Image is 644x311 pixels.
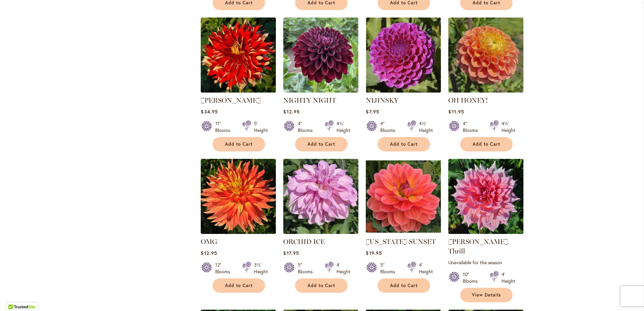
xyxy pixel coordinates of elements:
[201,18,276,93] img: Nick Sr
[215,262,234,275] div: 12" Blooms
[472,292,501,298] span: View Details
[502,120,515,134] div: 4½' Height
[448,88,523,94] a: Oh Honey!
[419,120,433,134] div: 4½' Height
[460,288,513,302] a: View Details
[295,278,348,293] button: Add to Cart
[463,271,482,284] div: 10" Blooms
[254,262,268,275] div: 3½' Height
[225,283,253,288] span: Add to Cart
[366,250,382,256] span: $19.95
[283,18,358,93] img: Nighty Night
[448,18,523,93] img: Oh Honey!
[460,137,513,151] button: Add to Cart
[366,159,441,234] img: OREGON SUNSET
[283,108,299,115] span: $12.95
[366,18,441,93] img: NIJINSKY
[201,159,276,234] img: Omg
[213,278,265,293] button: Add to Cart
[448,108,464,115] span: $11.95
[366,238,436,246] a: [US_STATE] SUNSET
[201,238,217,246] a: OMG
[366,229,441,235] a: OREGON SUNSET
[336,262,350,275] div: 4' Height
[201,229,276,235] a: Omg
[463,120,482,134] div: 4" Blooms
[5,287,24,306] iframe: Launch Accessibility Center
[390,283,418,288] span: Add to Cart
[502,271,515,284] div: 4' Height
[448,259,523,266] p: Unavailable for the season
[283,238,325,246] a: ORCHID ICE
[448,96,488,104] a: OH HONEY!
[366,88,441,94] a: NIJINSKY
[366,96,398,104] a: NIJINSKY
[225,141,253,147] span: Add to Cart
[295,137,348,151] button: Add to Cart
[378,278,430,293] button: Add to Cart
[366,108,379,115] span: $7.95
[298,120,317,134] div: 4" Blooms
[378,137,430,151] button: Add to Cart
[298,262,317,275] div: 5" Blooms
[448,238,508,255] a: [PERSON_NAME] Thrill
[283,250,299,256] span: $17.95
[254,120,268,134] div: 5' Height
[419,262,433,275] div: 4' Height
[215,120,234,134] div: 11" Blooms
[201,108,218,115] span: $34.95
[283,88,358,94] a: Nighty Night
[201,96,261,104] a: [PERSON_NAME]
[336,120,350,134] div: 4½' Height
[201,88,276,94] a: Nick Sr
[283,229,358,235] a: ORCHID ICE
[213,137,265,151] button: Add to Cart
[308,141,335,147] span: Add to Cart
[380,262,399,275] div: 5" Blooms
[308,283,335,288] span: Add to Cart
[448,159,523,234] img: Otto's Thrill
[201,250,217,256] span: $12.95
[283,159,358,234] img: ORCHID ICE
[473,141,500,147] span: Add to Cart
[380,120,399,134] div: 4" Blooms
[448,229,523,235] a: Otto's Thrill
[390,141,418,147] span: Add to Cart
[283,96,336,104] a: NIGHTY NIGHT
